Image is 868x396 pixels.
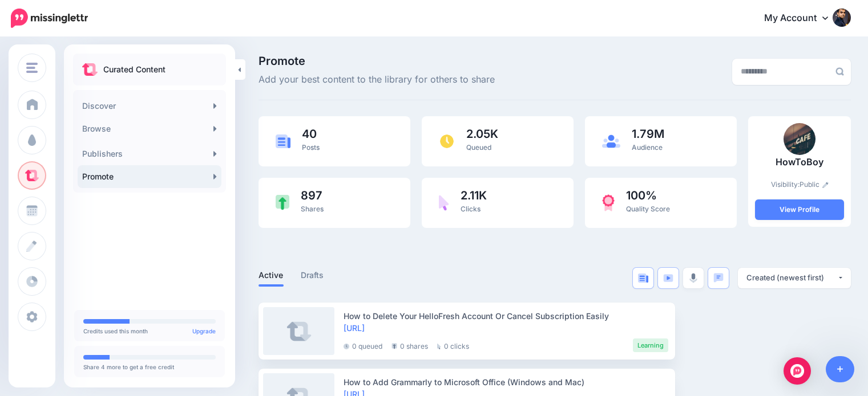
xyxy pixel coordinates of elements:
[713,273,724,283] img: chat-square-blue.png
[344,323,365,333] a: [URL]
[78,95,221,117] a: Discover
[391,343,397,349] img: share-grey.png
[753,5,851,32] a: My Account
[259,268,284,282] a: Active
[746,272,837,283] div: Created (newest first)
[784,357,811,385] div: Open Intercom Messenger
[78,165,221,188] a: Promote
[626,190,670,201] span: 100%
[633,338,668,352] li: Learning
[259,72,495,87] span: Add your best content to the library for others to share
[344,310,668,322] div: How to Delete Your HelloFresh Account Or Cancel Subscription Easily
[461,190,487,201] span: 2.11K
[439,195,449,211] img: pointer-purple.png
[602,194,615,211] img: prize-red.png
[344,338,382,352] li: 0 queued
[437,344,441,349] img: pointer-grey.png
[632,143,663,152] span: Audience
[302,128,320,140] span: 40
[461,205,481,213] span: Clicks
[439,133,455,149] img: clock.png
[755,155,844,170] p: HowToBoy
[11,9,88,28] img: Missinglettr
[466,143,491,152] span: Queued
[259,55,495,67] span: Promote
[302,143,320,152] span: Posts
[784,123,815,155] img: E79QJFDZSDFOS6II9M8TC5ZOCPIECS8G_thumb.jpg
[103,63,165,76] p: Curated Content
[638,273,648,283] img: article-blue.png
[689,273,697,283] img: microphone-grey.png
[835,67,844,76] img: search-grey-6.png
[822,182,829,188] img: pencil.png
[301,268,324,282] a: Drafts
[632,128,664,140] span: 1.79M
[78,117,221,140] a: Browse
[82,63,98,76] img: curate.png
[276,134,290,148] img: article-blue.png
[437,338,469,352] li: 0 clicks
[276,195,289,210] img: share-green.png
[466,128,498,140] span: 2.05K
[663,274,673,282] img: video-blue.png
[626,205,670,213] span: Quality Score
[602,134,620,148] img: users-blue.png
[738,268,851,288] button: Created (newest first)
[800,180,829,189] a: Public
[344,376,668,388] div: How to Add Grammarly to Microsoft Office (Windows and Mac)
[301,190,324,201] span: 897
[26,63,38,73] img: menu.png
[755,199,844,220] a: View Profile
[391,338,428,352] li: 0 shares
[78,142,221,165] a: Publishers
[755,179,844,190] p: Visibility:
[344,344,349,349] img: clock-grey-darker.png
[301,205,324,213] span: Shares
